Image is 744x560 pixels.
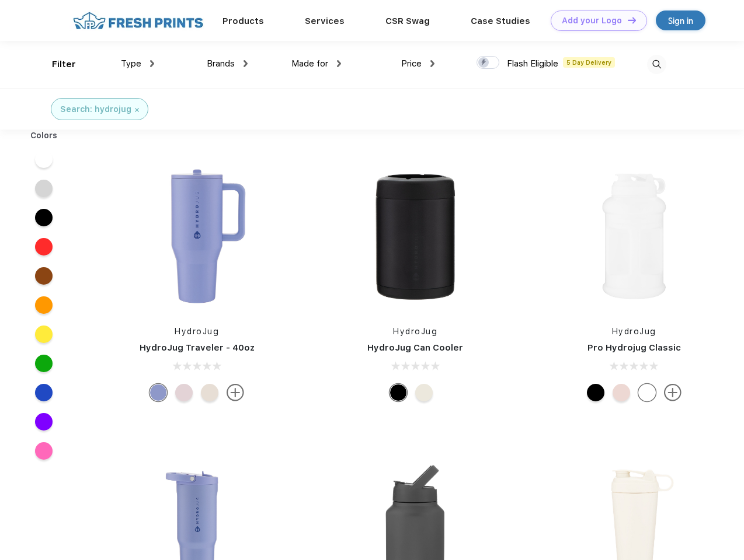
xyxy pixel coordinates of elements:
[60,103,131,116] div: Search: hydrojug
[201,384,218,401] div: Cream
[337,60,341,67] img: dropdown.png
[69,10,207,31] img: fo%20logo%202.webp
[562,16,622,26] div: Add your Logo
[175,384,193,401] div: Pink Sand
[390,384,407,401] div: Black
[587,342,681,353] a: Pro Hydrojug Classic
[507,58,558,69] span: Flash Eligible
[430,60,434,67] img: dropdown.png
[119,159,274,314] img: func=resize&h=266
[664,384,682,401] img: more.svg
[656,10,705,30] a: Sign in
[638,384,656,401] div: White
[244,60,248,67] img: dropdown.png
[207,58,235,69] span: Brands
[338,159,493,314] img: func=resize&h=266
[401,58,422,69] span: Price
[612,327,656,336] a: HydroJug
[150,60,154,67] img: dropdown.png
[22,129,67,142] div: Colors
[121,58,141,69] span: Type
[135,108,139,112] img: filter_cancel.svg
[628,17,636,23] img: DT
[563,57,615,68] span: 5 Day Delivery
[150,384,167,401] div: Peri
[668,14,693,27] div: Sign in
[587,384,604,401] div: Black
[613,384,630,401] div: Pink Sand
[291,58,328,69] span: Made for
[175,327,219,336] a: HydroJug
[52,58,76,71] div: Filter
[140,342,255,353] a: HydroJug Traveler - 40oz
[647,55,666,74] img: desktop_search.svg
[557,159,712,314] img: func=resize&h=266
[367,342,463,353] a: HydroJug Can Cooler
[415,384,433,401] div: Cream
[227,384,244,401] img: more.svg
[222,16,264,26] a: Products
[393,327,437,336] a: HydroJug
